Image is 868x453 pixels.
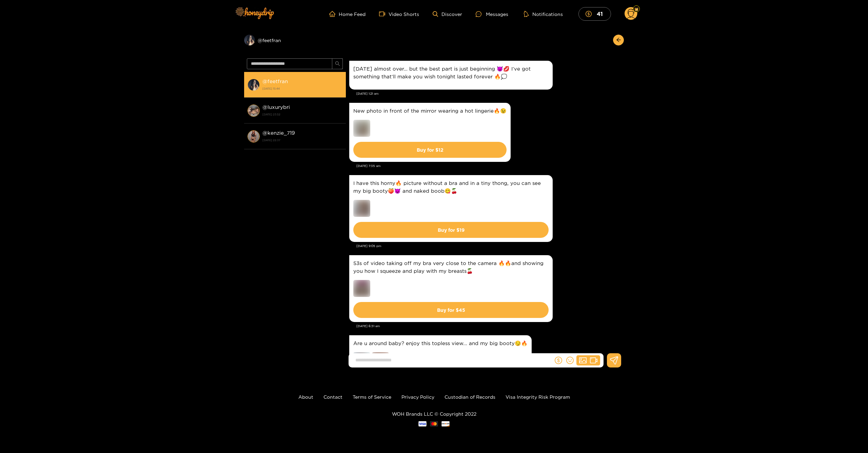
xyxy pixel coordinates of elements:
[329,11,366,17] a: Home Feed
[356,164,620,168] div: [DATE] 7:35 am
[476,10,508,18] div: Messages
[634,7,638,11] img: Fan Level
[298,394,313,399] a: About
[555,357,562,364] span: dollar
[616,37,621,43] span: arrow-left
[262,78,288,84] strong: @ feetfran
[353,339,528,347] p: Are u around baby? enjoy this topless view... and my big booty😏🔥
[379,11,419,17] a: Video Shorts
[379,11,389,17] span: video-camera
[353,280,370,297] img: preview
[596,10,604,17] mark: 41
[356,91,620,96] div: [DATE] 1:21 am
[349,61,553,90] div: Jul. 9, 1:21 am
[506,394,570,399] a: Visa Integrity Risk Program
[353,179,549,195] p: I have this horny🔥 picture without a bra and in a tiny thong, you can see my big booty🍑😈 and nake...
[244,35,346,45] div: @feetfran
[401,394,434,399] a: Privacy Policy
[349,175,553,242] div: Jul. 12, 9:05 pm
[262,86,342,92] strong: [DATE] 15:44
[579,357,587,364] span: picture
[353,120,370,137] img: MYbYn_thumb.jpeg
[586,11,595,17] span: dollar
[248,105,260,117] img: conversation
[578,7,611,20] button: 41
[356,324,620,328] div: [DATE] 6:31 am
[332,58,343,69] button: search
[353,394,391,399] a: Terms of Service
[353,302,549,318] button: Buy for $45
[356,244,620,248] div: [DATE] 9:05 pm
[566,357,574,364] span: smile
[262,130,295,136] strong: @ kenzie_719
[248,130,260,143] img: conversation
[372,352,389,369] img: XcnsU_thumb.jpeg
[353,142,507,158] button: Buy for $12
[353,352,370,369] img: mo7S6_thumb.jpeg
[353,222,549,238] button: Buy for $19
[576,355,600,365] button: picturevideo-camera
[248,79,260,91] img: conversation
[335,61,340,67] span: search
[262,137,342,143] strong: [DATE] 22:37
[262,104,290,110] strong: @ luxurybri
[522,11,565,17] button: Notifications
[445,394,495,399] a: Custodian of Records
[349,335,532,394] div: Jul. 16, 3:50 pm
[613,35,624,45] button: arrow-left
[553,355,564,365] button: dollar
[353,65,549,80] p: [DATE] almost over… but the best part is just beginning 😈💋 I’ve got something that’ll make you wi...
[329,11,339,17] span: home
[323,394,342,399] a: Contact
[349,103,511,162] div: Jul. 11, 7:35 am
[353,107,507,115] p: New photo in front of the mirror wearing a hot lingerie🔥😉
[353,200,370,217] img: 1pyvZ_thumb.jpeg
[433,11,462,17] a: Discover
[262,111,342,117] strong: [DATE] 23:52
[353,259,549,275] p: 53s of video taking off my bra very close to the camera 🔥🔥and showing you how I squeeze and play ...
[590,357,597,364] span: video-camera
[349,255,553,322] div: Jul. 15, 6:31 am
